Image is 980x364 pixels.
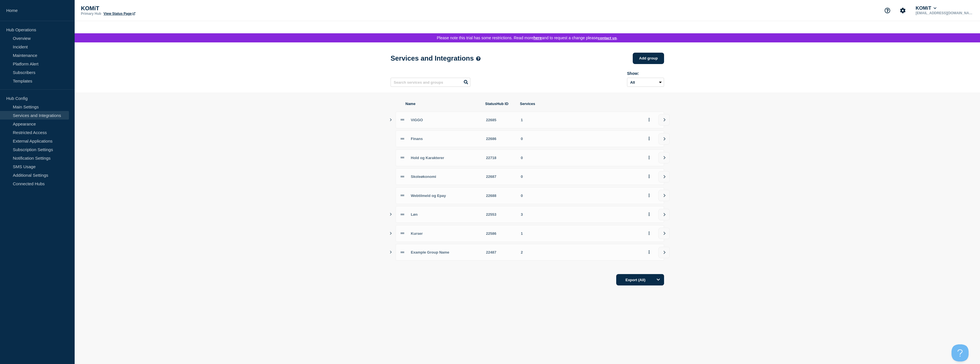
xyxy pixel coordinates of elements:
button: group actions [646,191,653,200]
button: group actions [646,116,653,124]
button: view group [658,133,670,145]
button: view group [658,114,670,126]
div: 0 [521,137,639,141]
button: group actions [646,172,653,181]
p: [EMAIL_ADDRESS][DOMAIN_NAME] [914,11,974,15]
span: Finans [411,137,423,141]
div: 22685 [486,118,514,122]
span: Example Group Name [411,250,449,254]
div: 1 [521,118,639,122]
p: Primary Hub [81,12,101,16]
span: Webtilmeld og Epay [411,194,446,198]
button: group actions [646,229,653,238]
span: Skoleøkonomi [411,174,436,179]
button: view group [658,209,670,220]
div: 0 [521,174,639,179]
button: view group [658,171,670,182]
button: Add group [633,53,664,64]
div: 3 [521,212,639,217]
span: ViGGO [411,118,423,122]
button: Show services [389,225,392,242]
div: 22718 [486,156,514,160]
div: 22487 [486,250,514,254]
span: Hold og Karakterer [411,156,444,160]
button: Options [653,274,664,285]
button: view group [658,152,670,163]
button: Show services [389,112,392,128]
button: view group [658,190,670,201]
div: 22586 [486,231,514,236]
button: Show services [389,244,392,261]
span: Name [405,102,478,106]
span: Kurser [411,231,423,236]
button: KOMiT [914,5,938,11]
button: group actions [646,134,653,143]
span: Løn [411,212,418,217]
h1: Services and Integrations [391,54,481,62]
button: Account settings [897,5,909,17]
p: KOMiT [81,5,195,12]
button: view group [658,228,670,239]
div: 2 [521,250,639,254]
button: group actions [646,153,653,162]
div: 22686 [486,137,514,141]
a: View Status Page [103,12,135,16]
button: view group [658,247,670,258]
div: 0 [521,194,639,198]
iframe: Help Scout Beacon - Open [952,344,969,361]
button: group actions [646,210,653,219]
div: Show: [627,71,664,76]
span: Services [520,102,639,106]
button: Show services [389,206,392,223]
div: 22687 [486,174,514,179]
div: 22553 [486,212,514,217]
div: Please note this trial has some restrictions. Read more and to request a change please . [75,33,980,42]
button: Export (All) [616,274,664,285]
div: 0 [521,156,639,160]
input: Search services and groups [391,78,470,87]
span: StatusHub ID [485,102,513,106]
div: 22688 [486,194,514,198]
a: here [533,36,542,40]
div: 1 [521,231,639,236]
button: Support [881,5,893,17]
select: Archived [627,78,664,87]
button: Contact us [598,36,617,40]
button: group actions [646,248,653,257]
